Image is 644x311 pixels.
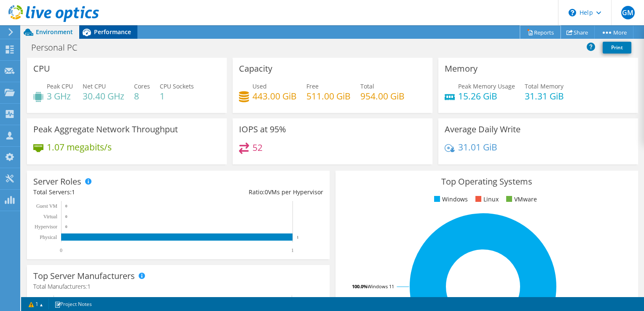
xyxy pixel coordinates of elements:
[36,28,73,36] span: Environment
[40,234,57,240] text: Physical
[525,91,564,101] h4: 31.31 GiB
[525,82,563,90] span: Total Memory
[43,214,58,220] text: Virtual
[23,299,49,309] a: 1
[94,28,131,36] span: Performance
[252,91,297,101] h4: 443.00 GiB
[445,64,478,73] h3: Memory
[48,299,98,309] a: Project Notes
[368,283,394,290] tspan: Windows 11
[33,271,135,281] h3: Top Server Manufacturers
[297,235,299,239] text: 1
[33,64,50,73] h3: CPU
[291,247,294,253] text: 1
[36,203,57,209] text: Guest VM
[87,282,91,290] span: 1
[504,195,537,204] li: VMware
[252,82,267,90] span: Used
[160,91,194,101] h4: 1
[432,195,468,204] li: Windows
[33,282,323,291] h4: Total Manufacturers:
[473,195,499,204] li: Linux
[47,91,73,101] h4: 3 GHz
[360,82,374,90] span: Total
[594,26,633,39] a: More
[65,225,67,229] text: 0
[72,188,75,196] span: 1
[33,188,178,197] div: Total Servers:
[33,125,178,134] h3: Peak Aggregate Network Throughput
[621,6,635,19] span: GM
[134,82,150,90] span: Cores
[60,247,62,253] text: 0
[33,177,81,186] h3: Server Roles
[83,82,106,90] span: Net CPU
[65,214,67,219] text: 0
[306,91,351,101] h4: 511.00 GiB
[160,82,194,90] span: CPU Sockets
[35,224,57,230] text: Hypervisor
[458,91,515,101] h4: 15.26 GiB
[65,204,67,208] text: 0
[83,91,124,101] h4: 30.40 GHz
[360,91,405,101] h4: 954.00 GiB
[239,64,272,73] h3: Capacity
[520,26,561,39] a: Reports
[134,91,150,101] h4: 8
[560,26,595,39] a: Share
[47,82,73,90] span: Peak CPU
[178,188,323,197] div: Ratio: VMs per Hypervisor
[458,82,515,90] span: Peak Memory Usage
[352,283,368,290] tspan: 100.0%
[47,142,112,152] h4: 1.07 megabits/s
[342,177,632,186] h3: Top Operating Systems
[306,82,319,90] span: Free
[252,143,263,152] h4: 52
[265,188,268,196] span: 0
[569,9,576,16] svg: \n
[27,43,90,52] h1: Personal PC
[445,125,521,134] h3: Average Daily Write
[458,142,497,152] h4: 31.01 GiB
[239,125,286,134] h3: IOPS at 95%
[603,42,631,54] a: Print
